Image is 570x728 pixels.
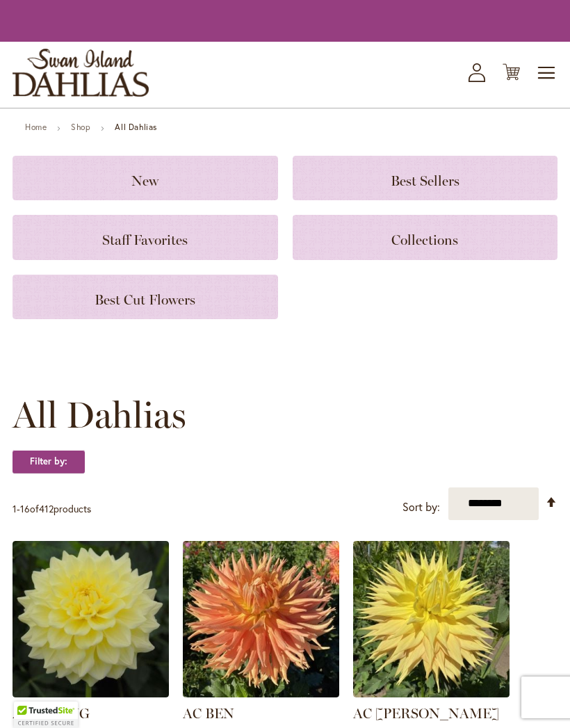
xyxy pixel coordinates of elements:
[13,450,85,474] strong: Filter by:
[13,215,278,259] a: Staff Favorites
[71,122,90,132] a: Shop
[353,541,510,697] img: AC Jeri
[293,215,558,259] a: Collections
[13,156,278,200] a: New
[13,394,186,436] span: All Dahlias
[10,679,49,718] iframe: Launch Accessibility Center
[102,232,188,248] span: Staff Favorites
[391,172,459,189] span: Best Sellers
[293,156,558,200] a: Best Sellers
[20,502,30,515] span: 16
[353,687,510,700] a: AC Jeri
[353,705,499,722] a: AC [PERSON_NAME]
[13,502,17,515] span: 1
[39,502,54,515] span: 412
[13,275,278,319] a: Best Cut Flowers
[391,232,458,248] span: Collections
[13,687,169,700] a: A-Peeling
[13,49,149,97] a: store logo
[115,122,157,132] strong: All Dahlias
[402,494,440,520] label: Sort by:
[13,498,91,520] p: - of products
[95,291,195,308] span: Best Cut Flowers
[183,705,234,722] a: AC BEN
[131,172,158,189] span: New
[183,687,339,700] a: AC BEN
[25,122,47,132] a: Home
[13,541,169,697] img: A-Peeling
[183,541,339,697] img: AC BEN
